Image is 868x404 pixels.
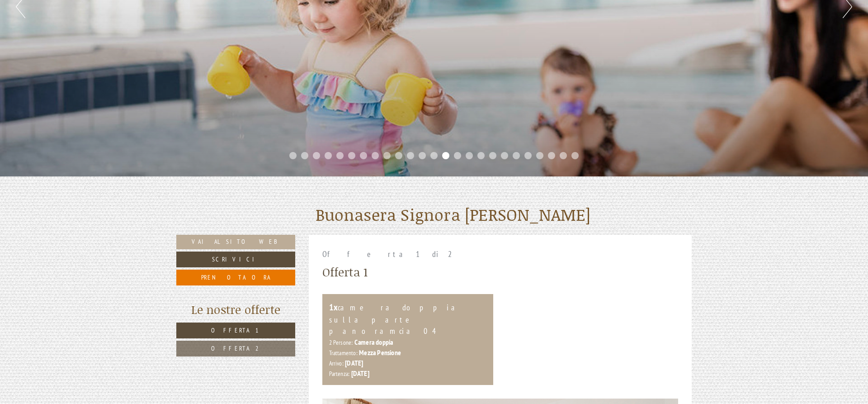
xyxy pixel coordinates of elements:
[329,359,344,367] small: Arrivo:
[329,370,350,378] small: Partenza:
[211,344,260,352] span: Offerta 2
[329,301,487,337] div: camera doppia sulla parte panoramcia 04
[329,301,338,313] b: 1x
[316,206,591,224] h1: Buonasera Signora [PERSON_NAME]
[351,369,369,378] b: [DATE]
[322,249,458,259] span: Offerta 1 di 2
[345,358,363,367] b: [DATE]
[329,338,353,347] small: 2 Persone:
[176,270,295,285] a: Prenota ora
[354,337,393,347] b: Camera doppia
[211,326,260,334] span: Offerta 1
[176,301,295,318] div: Le nostre offerte
[176,235,295,249] a: Vai al sito web
[322,264,368,280] div: Offerta 1
[359,348,401,357] b: Mezza Pensione
[329,349,358,357] small: Trattamento:
[176,252,295,267] a: Scrivici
